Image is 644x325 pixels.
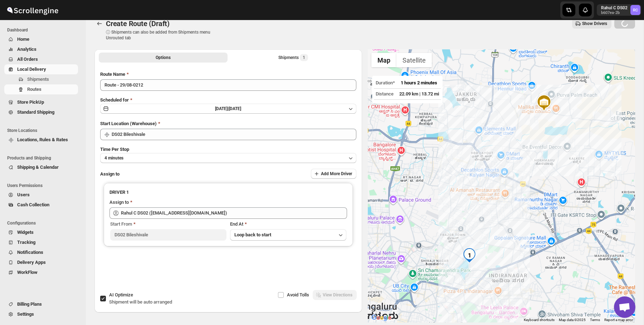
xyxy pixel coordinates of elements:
[7,183,81,188] span: Users Permissions
[229,106,241,111] span: [DATE]
[17,164,59,170] span: Shipping & Calendar
[17,250,43,255] span: Notifications
[4,227,78,237] button: Widgets
[17,202,49,207] span: Cash Collection
[582,21,607,26] span: Show Drivers
[109,292,133,297] span: AI Optimize
[4,54,78,64] button: All Orders
[396,53,432,67] button: Show satellite imagery
[109,189,347,196] h3: DRIVER 1
[376,80,395,85] span: Duration*
[100,171,119,177] span: Assign to
[633,8,638,13] text: RC
[7,220,81,226] span: Configurations
[17,36,29,42] span: Home
[4,190,78,200] button: Users
[376,91,394,97] span: Distance
[17,192,30,197] span: Users
[4,299,78,309] button: Billing Plans
[215,106,229,111] span: [DATE] |
[4,267,78,277] button: WorkFlow
[630,5,640,15] span: Rahul C DS02
[4,44,78,54] button: Analytics
[112,129,356,140] input: Search location
[370,313,393,322] a: Open this area in Google Maps (opens a new window)
[4,247,78,257] button: Notifications
[17,99,44,105] span: Store PickUp
[371,53,396,67] button: Show street map
[17,270,38,275] span: WorkFlow
[604,318,633,322] a: Report a map error
[614,296,635,318] a: Open chat
[17,260,46,265] span: Delivery Apps
[401,80,437,85] span: 1 hours 2 minutes
[100,121,157,126] span: Start Location (Warehouse)
[17,67,46,72] span: Local Delivery
[230,229,346,241] button: Loop back to start
[4,135,78,145] button: Locations, Rules & Rates
[4,309,78,319] button: Settings
[311,169,356,179] button: Add More Driver
[4,84,78,94] button: Routes
[110,221,132,227] span: Start From
[7,27,81,33] span: Dashboard
[399,91,439,97] span: 22.09 km | 13.72 mi
[100,97,129,103] span: Scheduled for
[7,128,81,133] span: Store Locations
[109,299,172,305] span: Shipment will be auto arranged
[17,301,42,307] span: Billing Plans
[234,232,271,237] span: Loop back to start
[601,5,628,11] p: Rahul C DS02
[94,65,362,290] div: All Route Options
[597,4,641,16] button: User menu
[99,53,228,63] button: All Route Options
[462,248,477,262] div: 1
[109,199,129,206] div: Assign to
[7,155,81,161] span: Products and Shipping
[104,155,123,161] span: 4 minutes
[4,200,78,210] button: Cash Collection
[4,74,78,84] button: Shipments
[321,171,352,177] span: Add More Driver
[94,19,104,29] button: Routes
[524,317,555,322] button: Keyboard shortcuts
[27,87,42,92] span: Routes
[17,46,36,52] span: Analytics
[6,1,59,19] img: ScrollEngine
[278,54,308,61] div: Shipments
[4,34,78,44] button: Home
[230,221,346,228] div: End At
[100,72,125,77] span: Route Name
[156,55,171,60] span: Options
[590,318,600,322] a: Terms (opens in new tab)
[4,237,78,247] button: Tracking
[100,104,356,114] button: [DATE]|[DATE]
[106,19,170,28] span: Create Route (Draft)
[100,79,356,91] input: Eg: Bengaluru Route
[17,230,34,235] span: Widgets
[17,311,34,317] span: Settings
[4,257,78,267] button: Delivery Apps
[303,55,305,60] span: 1
[100,147,129,152] span: Time Per Stop
[121,207,347,219] input: Search assignee
[17,109,54,115] span: Standard Shipping
[370,313,393,322] img: Google
[229,53,358,63] button: Selected Shipments
[100,153,356,163] button: 4 minutes
[17,137,68,142] span: Locations, Rules & Rates
[287,292,309,297] span: Avoid Tolls
[559,318,586,322] span: Map data ©2025
[17,56,38,62] span: All Orders
[572,19,611,29] button: Show Drivers
[601,11,628,15] p: b607ea-2b
[106,29,219,41] p: ⓘ Shipments can also be added from Shipments menu Unrouted tab
[4,162,78,172] button: Shipping & Calendar
[27,77,49,82] span: Shipments
[17,240,35,245] span: Tracking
